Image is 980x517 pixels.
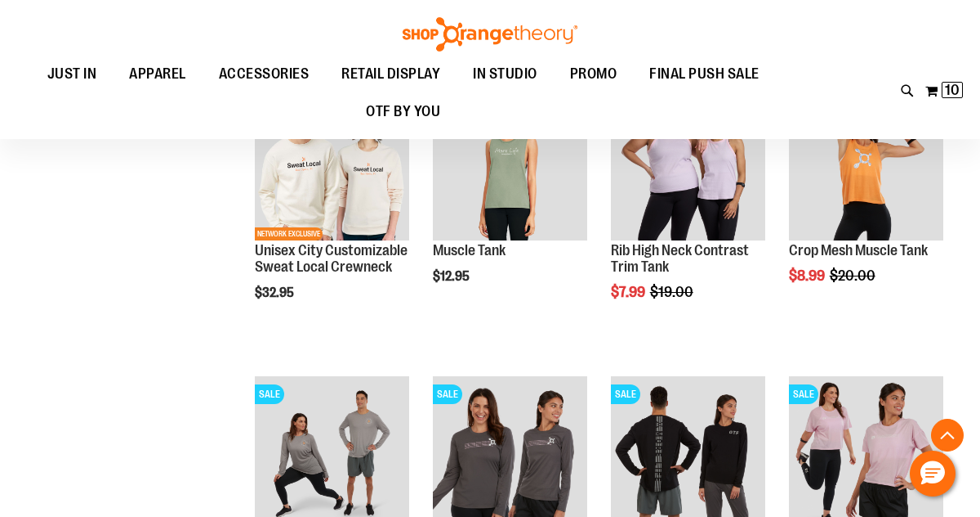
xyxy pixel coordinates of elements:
[47,56,97,92] span: JUST IN
[570,56,617,92] span: PROMO
[31,56,114,93] a: JUST IN
[255,285,296,300] span: $32.95
[611,284,648,300] span: $7.99
[945,82,960,98] span: 10
[931,419,964,452] button: Back To Top
[789,267,827,284] span: $8.99
[433,242,506,258] a: Muscle Tank
[350,93,457,131] a: OTF BY YOU
[325,56,457,93] a: RETAIL DISPLAY
[603,78,773,342] div: product
[473,56,537,92] span: IN STUDIO
[433,269,472,284] span: $12.95
[789,86,943,241] img: Crop Mesh Muscle Tank primary image
[649,56,759,92] span: FINAL PUSH SALE
[433,86,587,241] img: Muscle Tank
[554,56,634,93] a: PROMO
[425,78,595,326] div: product
[830,267,878,284] span: $20.00
[366,93,440,130] span: OTF BY YOU
[433,384,462,404] span: SALE
[400,17,580,52] img: Shop Orangetheory
[255,86,409,243] a: Image of Unisex City Customizable NuBlend CrewneckNEWNETWORK EXCLUSIVE
[129,56,186,92] span: APPAREL
[611,86,765,243] a: Rib Tank w/ Contrast Binding primary imageSALE
[789,242,928,258] a: Crop Mesh Muscle Tank
[341,56,440,92] span: RETAIL DISPLAY
[247,78,417,342] div: product
[611,242,749,275] a: Rib High Neck Contrast Trim Tank
[433,86,587,243] a: Muscle TankNEW
[611,86,765,241] img: Rib Tank w/ Contrast Binding primary image
[255,384,284,404] span: SALE
[255,242,408,275] a: Unisex City Customizable Sweat Local Crewneck
[113,56,203,92] a: APPAREL
[203,56,326,93] a: ACCESSORIES
[255,86,409,241] img: Image of Unisex City Customizable NuBlend Crewneck
[611,384,640,404] span: SALE
[219,56,310,92] span: ACCESSORIES
[650,284,696,300] span: $19.00
[789,384,818,404] span: SALE
[789,86,943,243] a: Crop Mesh Muscle Tank primary imageSALE
[781,78,951,326] div: product
[633,56,776,93] a: FINAL PUSH SALE
[255,227,323,241] span: NETWORK EXCLUSIVE
[457,56,554,93] a: IN STUDIO
[910,451,955,497] button: Hello, have a question? Let’s chat.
